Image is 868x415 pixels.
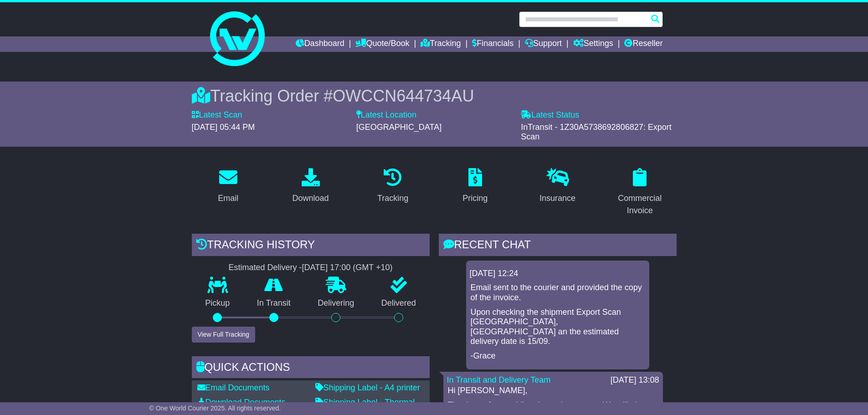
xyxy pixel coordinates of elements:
[448,386,658,396] p: Hi [PERSON_NAME],
[192,110,242,120] label: Latest Scan
[243,298,304,308] p: In Transit
[439,234,677,258] div: RECENT CHAT
[377,192,408,205] div: Tracking
[471,283,645,302] p: Email sent to the courier and provided the copy of the invoice.
[611,375,659,385] div: [DATE] 13:08
[192,86,677,106] div: Tracking Order #
[462,192,488,205] div: Pricing
[218,192,238,205] div: Email
[304,298,368,308] p: Delivering
[302,263,393,273] div: [DATE] 17:00 (GMT +10)
[521,110,579,120] label: Latest Status
[197,398,286,407] a: Download Documents
[356,123,442,132] span: [GEOGRAPHIC_DATA]
[192,123,255,132] span: [DATE] 05:44 PM
[472,36,514,52] a: Financials
[371,165,414,208] a: Tracking
[603,165,677,220] a: Commercial Invoice
[192,298,244,308] p: Pickup
[286,165,334,208] a: Download
[471,351,645,361] p: -Grace
[539,192,575,205] div: Insurance
[197,383,270,392] a: Email Documents
[192,356,430,381] div: Quick Actions
[368,298,430,308] p: Delivered
[521,123,672,142] span: InTransit - 1Z30A5738692806827: Export Scan
[296,36,344,52] a: Dashboard
[333,87,474,105] span: OWCCN644734AU
[149,405,281,412] span: © One World Courier 2025. All rights reserved.
[525,36,562,52] a: Support
[192,327,255,343] button: View Full Tracking
[315,383,420,392] a: Shipping Label - A4 printer
[292,192,329,205] div: Download
[447,375,551,384] a: In Transit and Delivery Team
[457,165,493,208] a: Pricing
[212,165,244,208] a: Email
[192,263,430,273] div: Estimated Delivery -
[470,269,646,279] div: [DATE] 12:24
[355,36,409,52] a: Quote/Book
[421,36,461,52] a: Tracking
[356,110,416,120] label: Latest Location
[471,307,645,347] p: Upon checking the shipment Export Scan [GEOGRAPHIC_DATA], [GEOGRAPHIC_DATA] an the estimated deli...
[573,36,613,52] a: Settings
[609,192,671,217] div: Commercial Invoice
[192,234,430,258] div: Tracking history
[624,36,663,52] a: Reseller
[534,165,581,208] a: Insurance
